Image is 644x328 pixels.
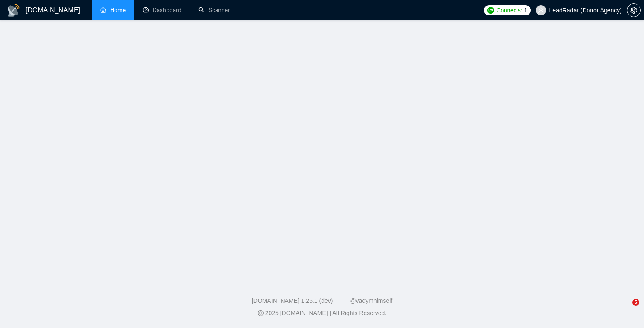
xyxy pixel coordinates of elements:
[627,3,641,17] button: setting
[524,6,527,15] span: 1
[258,310,264,316] span: copyright
[487,7,494,14] img: upwork-logo.png
[143,6,181,14] a: dashboardDashboard
[627,7,640,14] span: setting
[198,6,230,14] a: searchScanner
[252,297,333,304] a: [DOMAIN_NAME] 1.26.1 (dev)
[7,309,637,318] div: 2025 [DOMAIN_NAME] | All Rights Reserved.
[627,7,641,14] a: setting
[7,4,20,17] img: logo
[100,6,126,14] a: homeHome
[615,299,635,319] iframe: Intercom live chat
[538,7,544,13] span: user
[350,297,392,304] a: @vadymhimself
[632,299,639,306] span: 5
[497,6,522,15] span: Connects:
